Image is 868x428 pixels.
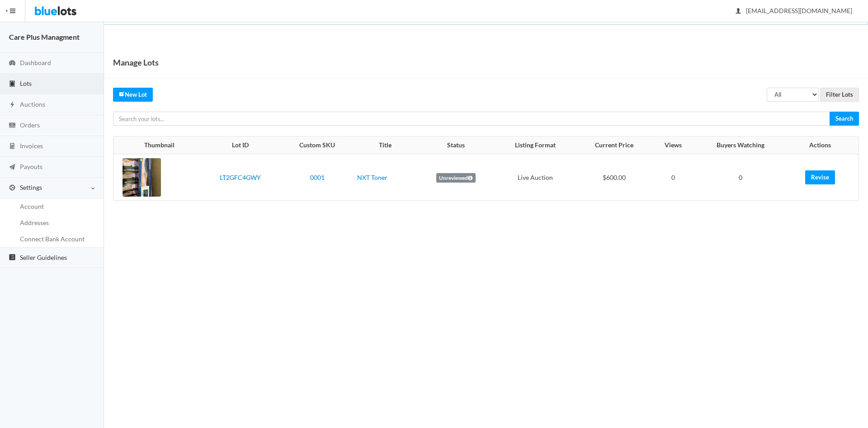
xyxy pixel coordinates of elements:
span: Auctions [20,100,45,108]
td: $600.00 [576,154,653,200]
input: Search [830,112,859,126]
th: Status [417,136,495,155]
th: Custom SKU [281,136,354,155]
th: Thumbnail [113,136,199,155]
td: Live Auction [495,154,576,200]
span: Connect Bank Account [20,235,85,243]
th: Views [653,136,694,155]
a: 0001 [310,174,325,181]
th: Current Price [576,136,653,155]
th: Actions [787,136,859,155]
ion-icon: paper plane [8,163,17,172]
ion-icon: clipboard [8,80,17,89]
label: Unreviewed [436,173,476,183]
span: Payouts [20,163,42,170]
input: Filter Lots [820,88,859,102]
h1: Manage Lots [113,56,159,69]
ion-icon: person [734,7,743,16]
ion-icon: cog [8,184,17,193]
a: LT2GFC4GWY [220,174,261,181]
span: Settings [20,183,42,191]
span: Lots [20,80,32,87]
span: Seller Guidelines [20,254,67,261]
span: Orders [20,121,40,129]
th: Lot ID [199,136,281,155]
ion-icon: list box [8,254,17,262]
span: Invoices [20,142,43,150]
ion-icon: cash [8,122,17,130]
td: 0 [694,154,787,200]
strong: Care Plus Managment [9,33,80,41]
ion-icon: speedometer [8,59,17,68]
th: Buyers Watching [694,136,787,155]
span: Account [20,202,44,210]
span: Addresses [20,219,49,226]
span: Dashboard [20,59,51,66]
ion-icon: create [119,91,125,97]
th: Title [354,136,417,155]
a: createNew Lot [113,88,153,102]
input: Search your lots... [113,112,830,126]
ion-icon: flash [8,101,17,109]
th: Listing Format [495,136,576,155]
ion-icon: calculator [8,142,17,151]
td: 0 [653,154,694,200]
a: NXT Toner [357,174,387,181]
span: [EMAIL_ADDRESS][DOMAIN_NAME] [736,7,852,14]
a: Revise [805,170,835,184]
